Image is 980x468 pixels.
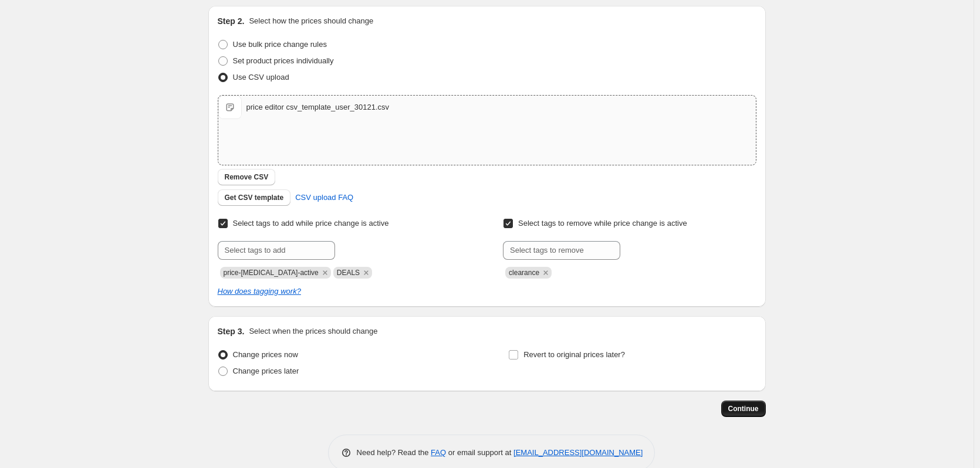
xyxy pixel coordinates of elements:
button: Remove DEALS [361,267,371,278]
h2: Step 3. [218,325,245,337]
span: Need help? Read the [357,448,431,457]
input: Select tags to add [218,241,335,260]
button: Remove price-change-job-active [320,267,330,278]
span: CSV upload FAQ [295,192,353,204]
span: Revert to original prices later? [523,350,625,359]
span: Set product prices individually [233,56,334,65]
a: CSV upload FAQ [288,188,360,207]
span: clearance [509,269,539,277]
span: or email support at [446,448,513,457]
span: Select tags to remove while price change is active [518,219,687,228]
button: Remove CSV [218,169,276,185]
p: Select how the prices should change [249,15,373,27]
span: Select tags to add while price change is active [233,219,389,228]
span: Remove CSV [225,172,269,182]
button: Continue [721,401,766,417]
span: price-change-job-active [224,269,319,277]
a: How does tagging work? [218,287,301,296]
span: DEALS [337,269,360,277]
span: Use CSV upload [233,73,289,82]
h2: Step 2. [218,15,245,27]
div: price editor csv_template_user_30121.csv [246,101,390,113]
span: Continue [728,404,759,413]
a: [EMAIL_ADDRESS][DOMAIN_NAME] [513,448,643,457]
span: Use bulk price change rules [233,40,327,49]
p: Select when the prices should change [249,325,377,337]
span: Change prices now [233,350,298,359]
button: Get CSV template [218,189,291,206]
span: Change prices later [233,367,299,375]
span: Get CSV template [225,193,284,202]
button: Remove clearance [540,267,551,278]
input: Select tags to remove [503,241,620,260]
a: FAQ [431,448,446,457]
